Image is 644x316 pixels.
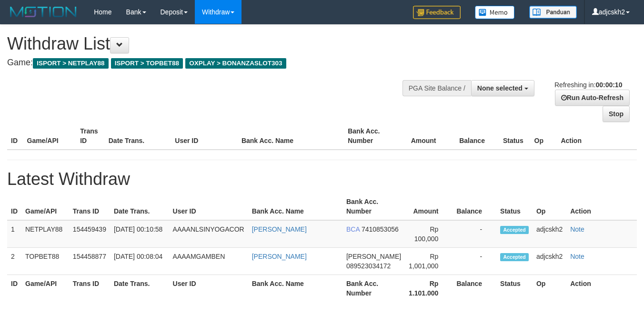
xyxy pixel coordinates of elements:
button: None selected [471,80,534,96]
th: Trans ID [69,275,110,302]
th: Status [496,275,533,302]
th: Balance [451,122,499,150]
td: - [453,220,496,248]
th: Bank Acc. Number [342,193,405,220]
th: Game/API [21,193,69,220]
th: Date Trans. [110,275,169,302]
th: Action [557,122,637,150]
th: User ID [169,193,248,220]
th: Amount [397,122,451,150]
h1: Latest Withdraw [7,170,637,189]
a: [PERSON_NAME] [252,253,307,260]
span: BCA [346,225,360,233]
span: OXPLAY > BONANZASLOT303 [185,58,286,69]
img: Feedback.jpg [413,6,461,19]
td: 2 [7,248,21,275]
th: User ID [171,122,238,150]
span: [PERSON_NAME] [346,253,401,260]
th: ID [7,275,21,302]
th: Bank Acc. Name [238,122,344,150]
span: Accepted [500,253,529,261]
td: - [453,248,496,275]
td: adjcskh2 [533,248,566,275]
th: Status [499,122,531,150]
th: Game/API [23,122,77,150]
td: [DATE] 00:10:58 [110,220,169,248]
th: Game/API [21,275,69,302]
a: Note [570,225,584,233]
td: Rp 100,000 [405,220,453,248]
th: Bank Acc. Number [344,122,397,150]
td: [DATE] 00:08:04 [110,248,169,275]
img: MOTION_logo.png [7,5,80,19]
th: Op [533,193,566,220]
th: Balance [453,193,496,220]
span: ISPORT > TOPBET88 [111,58,183,69]
th: Rp 1.101.000 [405,275,453,302]
span: ISPORT > NETPLAY88 [33,58,109,69]
strong: 00:00:10 [595,81,622,89]
th: Date Trans. [110,193,169,220]
a: Run Auto-Refresh [555,90,630,106]
th: Balance [453,275,496,302]
img: Button%20Memo.svg [475,6,515,19]
a: Stop [603,106,630,122]
td: NETPLAY88 [21,220,69,248]
td: TOPBET88 [21,248,69,275]
span: None selected [477,84,523,92]
th: Trans ID [76,122,105,150]
th: Trans ID [69,193,110,220]
td: Rp 1,001,000 [405,248,453,275]
img: panduan.png [529,6,577,19]
th: ID [7,122,23,150]
th: Op [531,122,557,150]
td: adjcskh2 [533,220,566,248]
th: ID [7,193,21,220]
th: Status [496,193,533,220]
h1: Withdraw List [7,34,420,53]
td: 1 [7,220,21,248]
th: User ID [169,275,248,302]
a: Note [570,253,584,260]
th: Date Trans. [105,122,171,150]
th: Bank Acc. Number [342,275,405,302]
td: AAAANLSINYOGACOR [169,220,248,248]
span: 089523034172 [346,262,391,270]
a: [PERSON_NAME] [252,225,307,233]
td: 154459439 [69,220,110,248]
th: Action [566,193,637,220]
th: Action [566,275,637,302]
td: 154458877 [69,248,110,275]
th: Op [533,275,566,302]
span: Refreshing in: [554,81,622,89]
th: Bank Acc. Name [248,193,342,220]
span: Accepted [500,226,529,234]
td: AAAAMGAMBEN [169,248,248,275]
h4: Game: [7,58,420,68]
th: Bank Acc. Name [248,275,342,302]
div: PGA Site Balance / [402,80,471,96]
th: Amount [405,193,453,220]
span: 7410853056 [362,225,399,233]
